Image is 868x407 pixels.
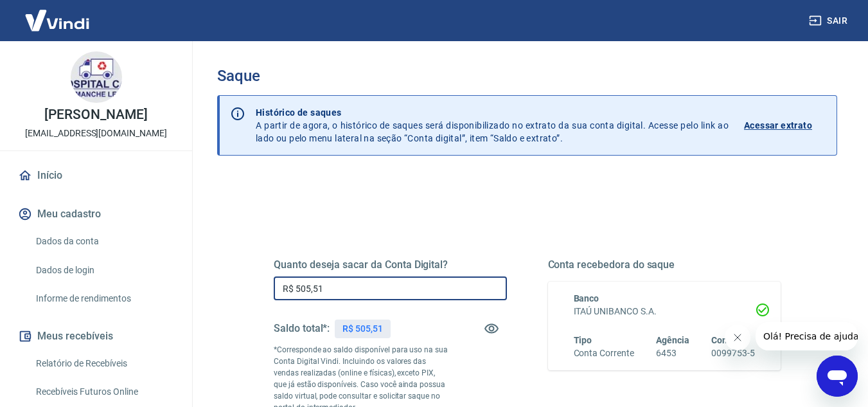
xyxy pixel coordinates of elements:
a: Recebíveis Futuros Online [31,379,177,405]
h6: 0099753-5 [711,347,755,360]
span: Tipo [574,335,592,345]
button: Meu cadastro [15,200,177,228]
p: A partir de agora, o histórico de saques será disponibilizado no extrato da sua conta digital. Ac... [256,106,729,145]
h3: Saque [217,67,837,85]
p: Acessar extrato [744,119,812,132]
h5: Quanto deseja sacar da Conta Digital? [274,258,507,271]
span: Olá! Precisa de ajuda? [8,9,108,19]
img: Vindi [15,1,99,40]
iframe: Fechar mensagem [725,325,750,350]
span: Banco [574,293,599,303]
span: Conta [711,335,736,345]
a: Dados de login [31,257,177,284]
a: Relatório de Recebíveis [31,350,177,377]
iframe: Botão para abrir a janela de mensagens [817,356,858,397]
p: [EMAIL_ADDRESS][DOMAIN_NAME] [25,127,167,140]
a: Dados da conta [31,228,177,255]
h6: ITAÚ UNIBANCO S.A. [574,305,756,318]
h5: Saldo total*: [274,322,330,335]
a: Início [15,161,177,190]
a: Acessar extrato [744,106,826,145]
p: [PERSON_NAME] [44,108,147,122]
h6: Conta Corrente [574,347,634,360]
p: Histórico de saques [256,106,729,119]
span: Agência [656,335,689,345]
iframe: Mensagem da empresa [756,322,858,350]
button: Sair [806,9,853,33]
a: Informe de rendimentos [31,285,177,312]
button: Meus recebíveis [15,322,177,350]
img: 53c87324-3fa0-4b08-a256-8f851ba1467f.jpeg [71,51,122,103]
h5: Conta recebedora do saque [548,258,781,271]
p: R$ 505,51 [342,322,383,336]
h6: 6453 [656,347,689,360]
